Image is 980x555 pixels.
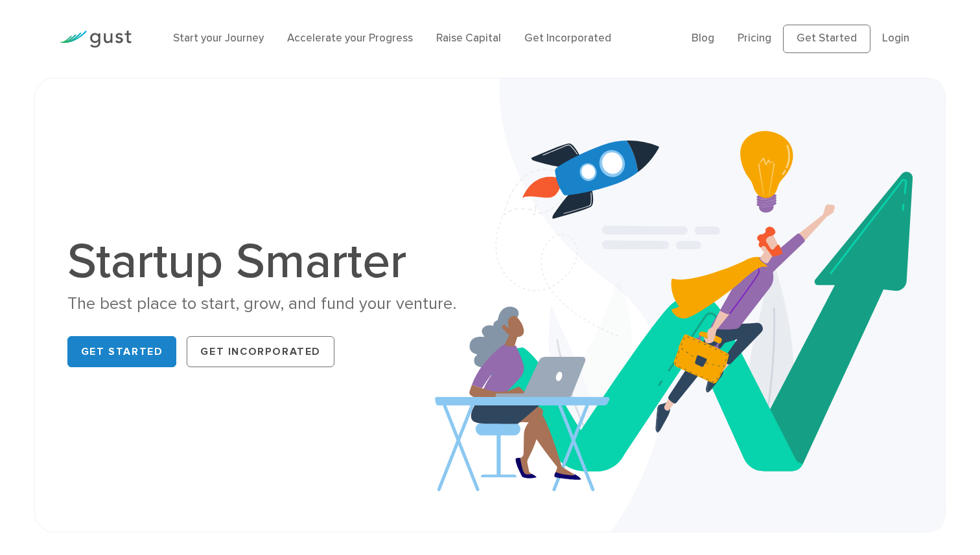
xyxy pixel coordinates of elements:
a: Raise Capital [436,32,501,45]
div: The best place to start, grow, and fund your venture. [67,293,480,315]
a: Get Incorporated [524,32,611,45]
a: Accelerate your Progress [287,32,413,45]
h1: Startup Smarter [67,237,480,286]
a: Start your Journey [173,32,264,45]
a: Login [882,32,909,45]
a: Get Incorporated [187,336,334,367]
a: Blog [692,32,714,45]
a: Get Started [67,336,177,367]
a: Get Started [783,25,870,53]
img: Startup Smarter Hero [435,78,945,532]
a: Pricing [738,32,771,45]
img: Gust Logo [59,30,132,48]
